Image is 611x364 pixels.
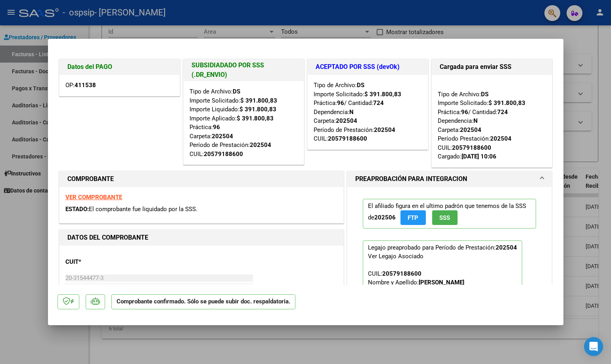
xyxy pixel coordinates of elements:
strong: $ 391.800,83 [240,97,277,104]
a: VER COMPROBANTE [65,194,122,201]
strong: $ 391.800,83 [488,99,525,107]
strong: 724 [373,99,384,107]
strong: $ 391.800,83 [239,106,276,113]
span: ESTADO: [65,206,89,213]
div: 20579188600 [382,269,421,278]
strong: DS [357,82,364,89]
span: OP: [65,82,96,89]
div: 20579188600 [328,134,367,143]
strong: 96 [213,124,220,131]
strong: 96 [461,109,468,116]
div: PREAPROBACIÓN PARA INTEGRACION [347,187,552,343]
span: FTP [408,214,418,221]
h1: ACEPTADO POR SSS (devOk) [316,62,420,72]
strong: 202504 [496,244,517,251]
strong: [DATE] 10:06 [462,153,496,160]
span: El comprobante fue liquidado por la SSS. [89,206,197,213]
strong: 202504 [212,133,233,140]
strong: DS [233,88,240,95]
strong: 202506 [374,214,396,221]
h1: PREAPROBACIÓN PARA INTEGRACION [355,174,467,184]
strong: $ 391.800,83 [364,91,401,98]
div: Tipo de Archivo: Importe Solicitado: Práctica: / Cantidad: Dependencia: Carpeta: Período de Prest... [314,81,422,143]
span: CUIL: Nombre y Apellido: Período Desde: Período Hasta: Admite Dependencia: [368,270,492,321]
div: 20579188600 [204,150,243,159]
strong: N [349,109,354,116]
div: Tipo de Archivo: Importe Solicitado: Importe Liquidado: Importe Aplicado: Práctica: Carpeta: Perí... [190,87,298,158]
strong: $ 391.800,83 [237,115,274,122]
strong: 202504 [490,135,511,142]
strong: 202504 [374,126,395,133]
div: Ver Legajo Asociado [368,252,423,261]
div: Open Intercom Messenger [584,337,603,356]
strong: 202504 [250,141,271,149]
strong: DATOS DEL COMPROBANTE [67,234,148,241]
strong: DS [481,91,488,98]
strong: [PERSON_NAME] [419,279,464,286]
button: SSS [432,210,458,225]
strong: 202504 [460,126,481,133]
strong: COMPROBANTE [67,175,114,183]
h1: Cargada para enviar SSS [440,62,544,72]
p: Comprobante confirmado. Sólo se puede subir doc. respaldatoria. [111,294,295,310]
p: Legajo preaprobado para Período de Prestación: [363,240,522,325]
strong: 202504 [336,117,357,124]
strong: N [473,117,478,124]
div: Tipo de Archivo: Importe Solicitado: Práctica: / Cantidad: Dependencia: Carpeta: Período Prestaci... [438,81,546,161]
mat-expansion-panel-header: PREAPROBACIÓN PARA INTEGRACION [347,171,552,187]
strong: 411538 [75,82,96,89]
span: SSS [439,214,450,221]
p: El afiliado figura en el ultimo padrón que tenemos de la SSS de [363,199,536,229]
h1: SUBSIDIADADO POR SSS (.DR_ENVIO) [192,61,296,80]
div: 20579188600 [452,143,491,152]
h1: Datos del PAGO [67,62,172,72]
strong: 724 [497,109,508,116]
button: FTP [400,210,426,225]
strong: 96 [337,99,344,107]
p: CUIT [65,257,147,267]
